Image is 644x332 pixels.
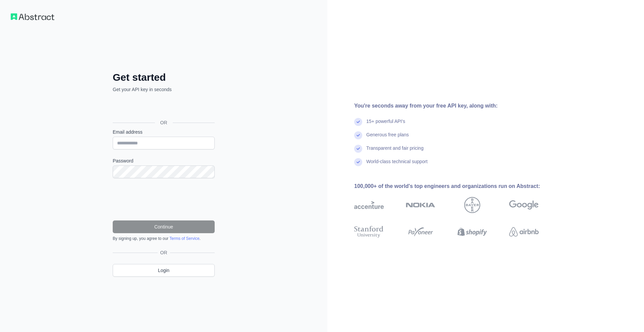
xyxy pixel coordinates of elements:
img: google [509,197,539,213]
iframe: Sign in with Google Button [109,100,217,115]
img: Workflow [11,13,54,20]
div: You're seconds away from your free API key, along with: [354,102,560,110]
label: Password [113,157,215,164]
button: Continue [113,220,215,233]
span: OR [155,119,173,126]
img: shopify [458,224,487,239]
img: nokia [406,197,435,213]
div: World-class technical support [366,158,428,172]
iframe: reCAPTCHA [113,186,215,212]
div: 15+ powerful API's [366,118,405,131]
img: stanford university [354,224,384,239]
h2: Get started [113,71,215,83]
div: Generous free plans [366,131,409,145]
img: airbnb [509,224,539,239]
div: By signing up, you agree to our . [113,236,215,241]
div: 100,000+ of the world's top engineers and organizations run on Abstract: [354,182,560,190]
div: Transparent and fair pricing [366,145,424,158]
a: Login [113,264,215,277]
img: check mark [354,158,362,166]
img: payoneer [406,224,435,239]
p: Get your API key in seconds [113,86,215,93]
span: OR [158,249,170,256]
img: check mark [354,145,362,153]
label: Email address [113,129,215,135]
img: bayer [464,197,480,213]
img: accenture [354,197,384,213]
img: check mark [354,118,362,126]
a: Terms of Service [169,236,199,241]
img: check mark [354,131,362,139]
